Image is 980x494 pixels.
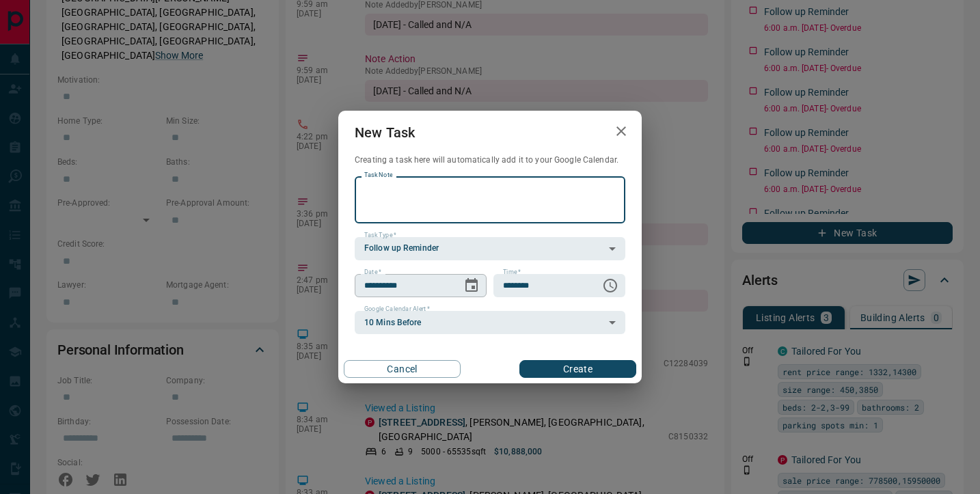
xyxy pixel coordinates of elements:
[364,231,396,240] label: Task Type
[519,360,636,378] button: Create
[364,305,430,314] label: Google Calendar Alert
[503,268,521,277] label: Time
[355,154,625,166] p: Creating a task here will automatically add it to your Google Calendar.
[338,111,431,154] h2: New Task
[364,268,381,277] label: Date
[458,272,485,299] button: Choose date, selected date is Aug 20, 2025
[355,237,625,260] div: Follow up Reminder
[364,171,392,180] label: Task Note
[355,311,625,334] div: 10 Mins Before
[597,272,624,299] button: Choose time, selected time is 6:00 AM
[344,360,461,378] button: Cancel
